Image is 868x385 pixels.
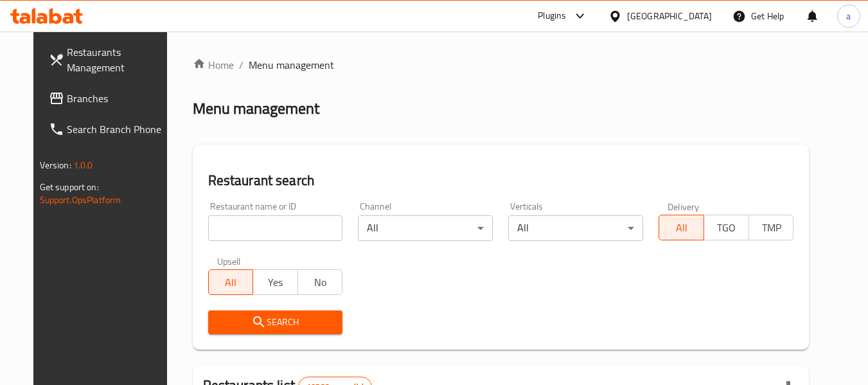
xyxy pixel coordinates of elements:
[67,91,168,106] span: Branches
[659,215,704,240] button: All
[193,57,234,73] a: Home
[39,37,179,83] a: Restaurants Management
[40,157,71,174] span: Version:
[627,9,712,23] div: [GEOGRAPHIC_DATA]
[217,256,241,265] label: Upsell
[193,57,810,73] nav: breadcrumb
[239,57,244,73] li: /
[39,83,179,114] a: Branches
[208,269,254,295] button: All
[218,314,333,330] span: Search
[846,9,851,23] span: a
[704,215,749,240] button: TGO
[39,114,179,145] a: Search Branch Phone
[668,202,700,211] label: Delivery
[67,121,168,137] span: Search Branch Phone
[193,98,319,119] h2: Menu management
[358,215,493,241] div: All
[208,215,343,241] input: Search for restaurant name or ID..
[40,179,99,195] span: Get support on:
[303,273,338,292] span: No
[73,157,93,174] span: 1.0.0
[664,219,699,237] span: All
[754,219,789,237] span: TMP
[297,269,343,295] button: No
[252,269,298,295] button: Yes
[748,215,794,240] button: TMP
[508,215,643,241] div: All
[208,171,794,190] h2: Restaurant search
[40,192,121,208] a: Support.OpsPlatform
[538,8,566,24] div: Plugins
[208,310,343,334] button: Search
[258,273,293,292] span: Yes
[214,273,249,292] span: All
[709,219,744,237] span: TGO
[67,44,168,75] span: Restaurants Management
[249,57,334,73] span: Menu management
